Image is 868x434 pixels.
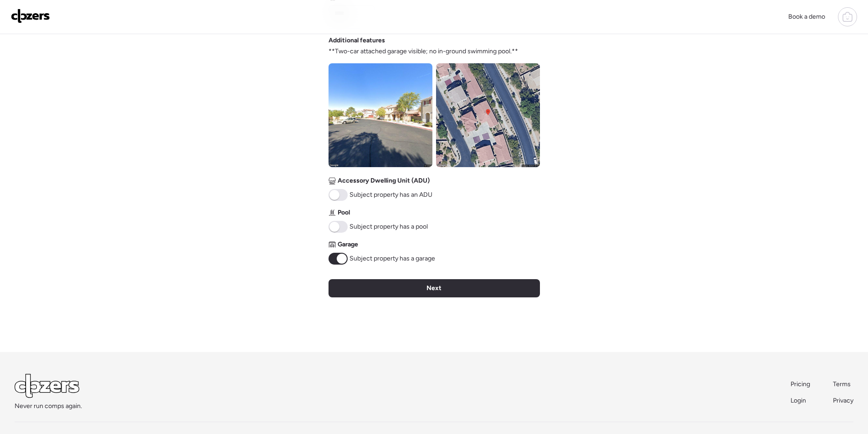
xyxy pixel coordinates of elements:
[833,397,853,404] span: Privacy
[833,396,853,405] a: Privacy
[791,396,811,405] a: Login
[788,13,825,20] span: Book a demo
[338,176,430,185] span: Accessory Dwelling Unit (ADU)
[791,380,810,388] span: Pricing
[15,402,82,411] span: Never run comps again.
[791,397,806,404] span: Login
[329,36,385,45] span: Additional features
[11,9,50,23] img: Logo
[349,254,435,263] span: Subject property has a garage
[338,240,358,249] span: Garage
[833,380,853,389] a: Terms
[349,222,428,231] span: Subject property has a pool
[329,47,518,56] span: **Two-car attached garage visible; no in-ground swimming pool.**
[833,380,851,388] span: Terms
[791,380,811,389] a: Pricing
[349,190,432,199] span: Subject property has an ADU
[15,374,79,398] img: Logo Light
[338,208,350,217] span: Pool
[426,284,442,293] span: Next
